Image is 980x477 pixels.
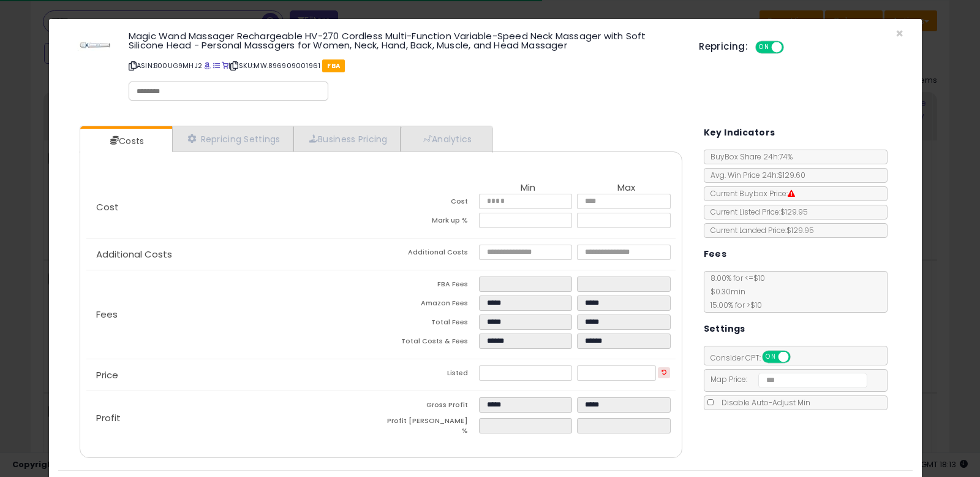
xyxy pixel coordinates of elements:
[381,194,479,213] td: Cost
[704,273,765,310] span: 8.00 % for <= $10
[86,310,381,319] p: Fees
[222,61,228,71] a: Your listing only
[704,286,745,297] span: $0.30 min
[704,321,745,337] h5: Settings
[704,188,795,199] span: Current Buybox Price:
[479,183,577,194] th: Min
[704,207,808,217] span: Current Listed Price: $129.95
[704,225,814,235] span: Current Landed Price: $129.95
[756,42,772,53] span: ON
[213,61,220,71] a: All offer listings
[782,42,802,53] span: OFF
[788,352,808,362] span: OFF
[699,42,748,52] h5: Repricing:
[204,61,211,71] a: BuyBox page
[77,31,113,59] img: 21jVQ5I3i3L._SL60_.jpg
[129,56,680,75] p: ASIN: B00UG9MHJ2 | SKU: MW.896909001961
[293,126,401,151] a: Business Pricing
[381,397,479,416] td: Gross Profit
[381,296,479,315] td: Amazon Fees
[704,353,807,363] span: Consider CPT:
[704,374,868,384] span: Map Price:
[129,31,680,50] h3: Magic Wand Massager Rechargeable HV-270 Cordless Multi-Function Variable-Speed Neck Massager with...
[86,250,381,259] p: Additional Costs
[577,183,675,194] th: Max
[86,413,381,423] p: Profit
[86,370,381,380] p: Price
[381,334,479,353] td: Total Costs & Fees
[381,365,479,384] td: Listed
[381,315,479,334] td: Total Fees
[763,352,778,362] span: ON
[704,246,727,262] h5: Fees
[704,151,793,162] span: BuyBox Share 24h: 74%
[322,59,345,72] span: FBA
[381,213,479,232] td: Mark up %
[704,170,805,180] span: Avg. Win Price 24h: $129.60
[895,25,903,42] span: ×
[381,245,479,264] td: Additional Costs
[704,300,762,310] span: 15.00 % for > $10
[788,190,795,197] i: Suppressed Buy Box
[715,397,810,408] span: Disable Auto-Adjust Min
[172,126,293,151] a: Repricing Settings
[381,277,479,296] td: FBA Fees
[704,125,775,140] h5: Key Indicators
[401,126,491,151] a: Analytics
[80,129,171,153] a: Costs
[86,202,381,212] p: Cost
[381,416,479,439] td: Profit [PERSON_NAME] %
